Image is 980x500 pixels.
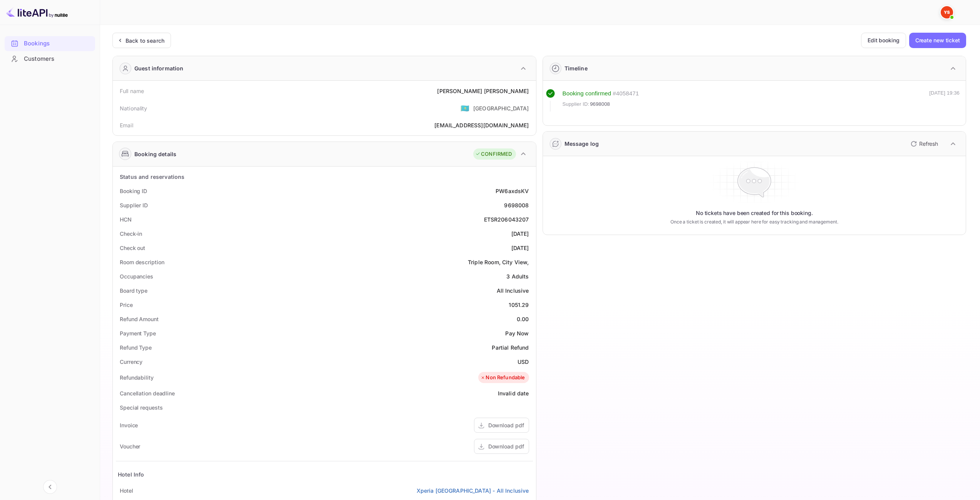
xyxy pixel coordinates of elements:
p: No tickets have been created for this booking. [696,209,813,217]
p: Refresh [919,140,938,148]
div: Nationality [120,104,147,112]
div: All Inclusive [497,287,529,295]
div: Special requests [120,403,162,412]
span: United States [461,101,469,115]
ya-tr-span: Bookings [24,39,50,48]
div: Booking details [134,150,176,158]
div: [DATE] [511,244,529,252]
div: Currency [120,358,142,366]
div: USD [518,358,529,366]
div: Timeline [565,64,588,72]
div: Invalid date [498,389,529,397]
div: Download pdf [488,421,524,429]
div: Bookings [5,36,95,51]
div: Hotel [120,487,133,495]
div: [DATE] [511,230,529,238]
div: Triple Room, City View, [468,258,529,266]
a: Xperia [GEOGRAPHIC_DATA] - All Inclusive [417,487,529,495]
div: PW6axdsKV [496,187,529,195]
div: # 4058471 [613,89,639,98]
div: 1051.29 [509,301,529,309]
span: 9698008 [590,100,610,108]
div: Email [120,121,133,129]
button: Collapse navigation [43,480,57,494]
div: Status and reservations [120,173,184,181]
button: Create new ticket [909,33,966,48]
img: Yandex Support [941,6,953,18]
div: Booking confirmed [563,89,611,98]
div: HCN [120,215,132,223]
div: Guest information [134,64,184,72]
div: Refund Type [120,343,152,352]
div: ETSR206043207 [484,215,529,223]
div: Pay Now [505,329,529,337]
div: Booking ID [120,187,147,195]
ya-tr-span: Create new ticket [915,36,960,45]
div: Full name [120,87,144,95]
div: 9698008 [504,201,529,209]
div: Hotel Info [118,470,144,478]
ya-tr-span: Customers [24,55,54,63]
div: Partial Refund [492,343,529,352]
ya-tr-span: Back to search [126,37,164,44]
div: 3 Adults [506,272,529,280]
button: Refresh [906,138,941,150]
div: Cancellation deadline [120,389,175,397]
div: Download pdf [488,442,524,450]
div: Occupancies [120,272,153,280]
div: Refundability [120,373,154,382]
div: Price [120,301,133,309]
img: LiteAPI logo [6,6,68,18]
div: Check out [120,244,145,252]
div: [PERSON_NAME] [PERSON_NAME] [437,87,529,95]
p: Once a ticket is created, it will appear here for easy tracking and management. [640,218,869,225]
button: Edit booking [861,33,906,48]
div: Voucher [120,442,140,450]
a: Customers [5,52,95,66]
div: [EMAIL_ADDRESS][DOMAIN_NAME] [434,121,529,129]
div: Non Refundable [480,374,525,382]
ya-tr-span: Edit booking [868,36,900,45]
div: Room description [120,258,164,266]
span: Supplier ID: [563,100,590,108]
div: Supplier ID [120,201,148,209]
div: [GEOGRAPHIC_DATA] [473,104,529,112]
div: Board type [120,287,147,295]
a: Bookings [5,36,95,50]
div: 0.00 [517,315,529,323]
div: Check-in [120,230,142,238]
div: Message log [565,140,599,148]
div: [DATE] 19:36 [929,89,960,112]
div: Payment Type [120,329,156,337]
div: Customers [5,52,95,67]
div: CONFIRMED [475,150,512,158]
div: Invoice [120,421,138,429]
div: Refund Amount [120,315,159,323]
